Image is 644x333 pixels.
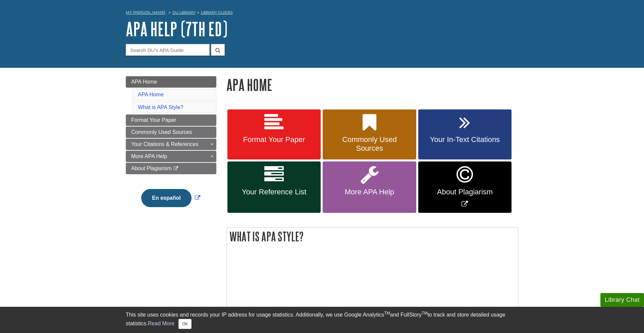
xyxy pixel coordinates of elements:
span: More APA Help [131,153,167,159]
span: Format Your Paper [232,135,316,144]
a: APA Help (7th Ed) [126,18,227,39]
span: Commonly Used Sources [328,135,411,153]
a: Commonly Used Sources [323,109,416,160]
span: About Plagiarism [423,188,506,196]
a: Link opens in new window [140,195,202,201]
div: Guide Page Menu [126,76,216,219]
a: Your In-Text Citations [418,109,512,160]
span: Your Reference List [232,188,316,196]
a: Your Citations & References [126,139,216,150]
span: More APA Help [328,188,411,196]
a: My [PERSON_NAME] [126,10,165,15]
sup: TM [422,311,427,316]
span: Your In-Text Citations [423,135,506,144]
button: Library Chat [600,293,644,307]
a: About Plagiarism [126,163,216,174]
sup: TM [384,311,390,316]
a: APA Home [138,92,164,97]
h2: What is APA Style? [227,228,518,245]
h1: APA Home [226,76,518,93]
a: Your Reference List [227,161,321,213]
a: Format Your Paper [227,109,321,160]
button: En español [141,189,191,207]
span: Format Your Paper [131,117,176,123]
a: DU Library [172,10,196,15]
a: What is APA Style? [138,104,183,110]
a: Commonly Used Sources [126,127,216,138]
nav: breadcrumb [126,8,518,19]
span: APA Home [131,79,157,85]
a: More APA Help [126,151,216,162]
span: Your Citations & References [131,141,198,147]
span: Commonly Used Sources [131,129,192,135]
span: About Plagiarism [131,165,172,171]
a: Link opens in new window [418,161,512,213]
a: Library Guides [201,10,233,15]
div: This site uses cookies and records your IP address for usage statistics. Additionally, we use Goo... [126,311,518,329]
a: Read More [148,321,174,326]
input: Search DU's APA Guide [126,44,210,56]
a: Format Your Paper [126,114,216,126]
a: APA Home [126,76,216,88]
a: More APA Help [323,161,416,213]
i: This link opens in a new window [173,166,179,171]
button: Close [178,319,192,329]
